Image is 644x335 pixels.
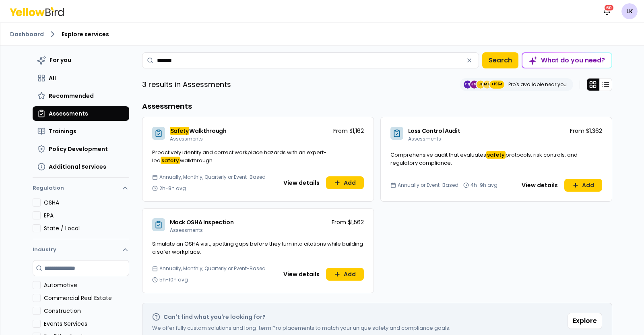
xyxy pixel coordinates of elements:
[44,320,129,328] label: Events Services
[604,4,614,11] div: 60
[279,268,324,281] button: View details
[180,157,214,164] span: walkthrough.
[486,151,506,159] mark: safety
[161,157,180,164] mark: safety
[152,324,450,332] p: We offer fully custom solutions and long-term Pro placements to match your unique safety and comp...
[159,185,186,192] span: 2h-8h avg
[517,179,563,192] button: View details
[44,307,129,315] label: Construction
[570,127,602,135] p: From $1,362
[477,81,485,89] span: JL
[50,56,71,64] span: For you
[189,127,226,135] span: Walkthrough
[44,199,129,207] label: OSHA
[326,176,364,189] button: Add
[390,151,578,167] span: protocols, risk controls, and regulatory compliance.
[49,74,56,82] span: All
[470,81,478,89] span: JG
[49,163,106,171] span: Additional Services
[170,135,203,142] span: Assessments
[33,142,129,156] button: Policy Development
[471,182,497,188] span: 4h-9h avg
[163,313,266,321] h2: Can't find what you're looking for?
[332,218,364,226] p: From $1,562
[483,81,491,89] span: MH
[10,30,44,38] a: Dashboard
[44,294,129,302] label: Commercial Real Estate
[33,239,129,260] button: Industry
[49,110,88,118] span: Assessments
[522,52,612,68] button: What do you need?
[398,182,458,188] span: Annually or Event-Based
[33,89,129,103] button: Recommended
[170,218,234,226] span: Mock OSHA Inspection
[522,53,611,68] div: What do you need?
[159,265,266,272] span: Annually, Monthly, Quarterly or Event-Based
[491,81,503,89] span: +1954
[390,151,486,159] span: Comprehensive audit that evaluates
[621,3,638,19] span: LK
[408,135,441,142] span: Assessments
[152,240,363,256] span: Simulate an OSHA visit, spotting gaps before they turn into citations while building a safer work...
[142,79,231,90] p: 3 results in Assessments
[49,92,94,100] span: Recommended
[599,3,615,19] button: 60
[10,29,634,39] nav: breadcrumb
[33,106,129,121] button: Assessments
[142,101,612,112] h3: Assessments
[33,159,129,174] button: Additional Services
[408,127,460,135] span: Loss Control Audit
[152,149,326,164] span: Proactively identify and correct workplace hazards with an expert-led
[482,52,518,68] button: Search
[33,124,129,139] button: Trainings
[333,127,364,135] p: From $1,162
[49,145,108,153] span: Policy Development
[33,199,129,239] div: Regulation
[33,52,129,68] button: For you
[62,30,109,38] span: Explore services
[159,277,188,283] span: 5h-10h avg
[159,174,266,180] span: Annually, Monthly, Quarterly or Event-Based
[170,127,190,135] mark: Safety
[170,227,203,234] span: Assessments
[49,127,76,135] span: Trainings
[44,281,129,289] label: Automotive
[33,181,129,199] button: Regulation
[564,179,602,192] button: Add
[279,176,324,189] button: View details
[44,224,129,232] label: State / Local
[326,268,364,281] button: Add
[44,211,129,219] label: EPA
[568,313,602,329] button: Explore
[464,81,472,89] span: TC
[508,81,567,88] p: Pro's available near you
[33,71,129,85] button: All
